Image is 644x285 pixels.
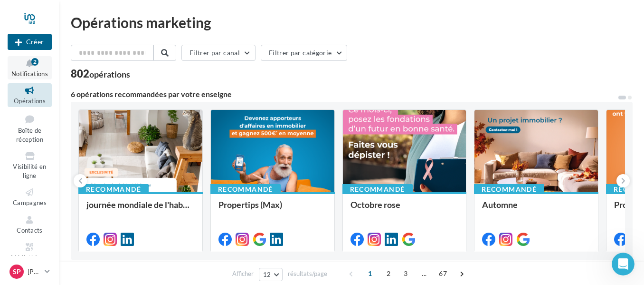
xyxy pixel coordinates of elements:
button: Filtrer par canal [181,45,256,61]
p: [PERSON_NAME] [28,267,41,276]
a: Médiathèque [8,240,52,263]
a: Campagnes [8,185,52,208]
div: Propertips (Max) [218,200,327,219]
span: 1 [362,266,378,281]
span: 2 [381,266,396,281]
div: Automne [482,200,590,219]
button: 12 [259,268,283,281]
div: Recommandé [210,184,281,195]
a: Opérations [8,83,52,107]
span: Boîte de réception [16,127,43,143]
div: 2 [31,58,38,66]
div: 6 opérations recommandées par votre enseigne [71,90,617,98]
span: Visibilité en ligne [13,163,46,179]
span: Contacts [17,226,43,234]
button: Filtrer par catégorie [261,45,347,61]
span: 67 [435,266,451,281]
span: Opérations [14,97,46,105]
span: Sp [13,267,21,276]
div: Recommandé [342,184,413,195]
a: Boîte de réception [8,111,52,146]
span: 12 [263,271,271,278]
a: Sp [PERSON_NAME] [8,263,52,281]
div: Nouvelle campagne [8,34,52,50]
button: Notifications 2 [8,56,52,79]
span: Médiathèque [11,254,49,261]
div: opérations [89,70,130,79]
span: Campagnes [13,199,47,206]
span: Afficher [232,269,254,278]
span: 3 [398,266,413,281]
div: Recommandé [78,184,149,195]
iframe: Intercom live chat [612,253,635,275]
div: 802 [71,69,130,79]
span: ... [417,266,432,281]
div: Recommandé [474,184,544,195]
span: Notifications [11,70,48,78]
a: Visibilité en ligne [8,149,52,181]
div: Opérations marketing [71,15,633,29]
span: résultats/page [288,269,327,278]
button: Créer [8,34,52,50]
a: Contacts [8,213,52,236]
div: Octobre rose [350,200,459,219]
div: journée mondiale de l'habitat [86,200,195,219]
